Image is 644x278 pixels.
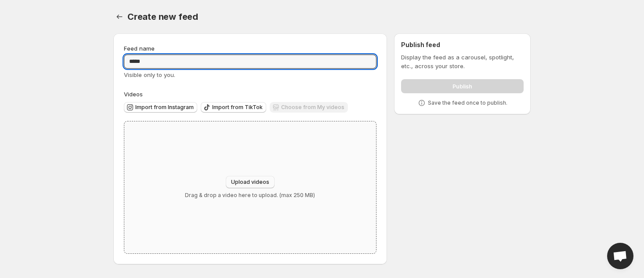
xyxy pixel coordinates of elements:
p: Save the feed once to publish. [428,99,507,106]
button: Settings [113,11,126,23]
button: Upload videos [226,176,275,188]
button: Import from TikTok [201,102,266,113]
div: Open chat [607,243,633,269]
span: Import from Instagram [135,104,194,111]
button: Import from Instagram [124,102,197,113]
p: Display the feed as a carousel, spotlight, etc., across your store. [401,53,524,70]
h2: Publish feed [401,40,524,49]
span: Import from TikTok [212,104,263,111]
span: Feed name [124,45,155,52]
p: Drag & drop a video here to upload. (max 250 MB) [185,192,315,199]
span: Create new feed [127,11,198,22]
span: Visible only to you. [124,71,175,78]
span: Videos [124,91,143,98]
span: Upload videos [231,179,269,186]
